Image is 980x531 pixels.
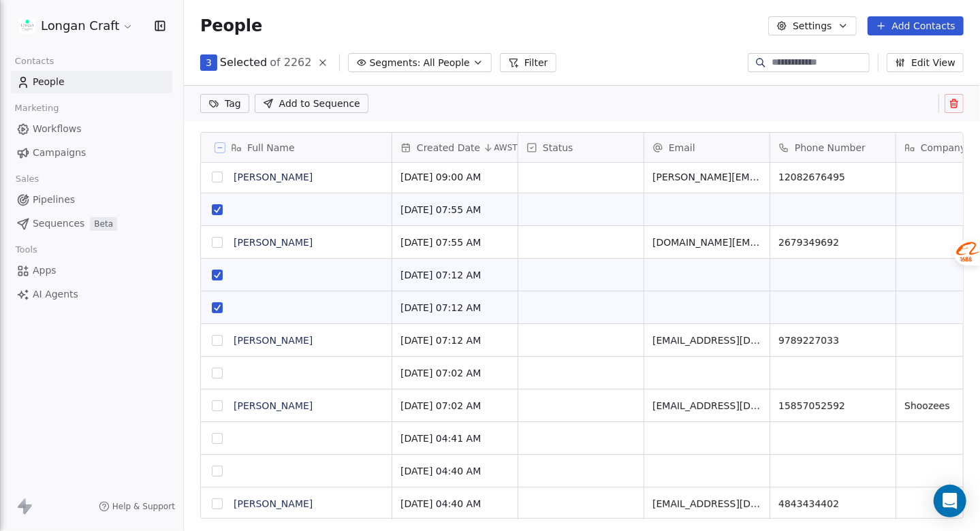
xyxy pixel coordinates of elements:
[270,54,311,71] span: of 2262
[644,133,770,162] div: Email
[200,94,249,113] button: Tag
[225,97,241,110] span: Tag
[770,133,896,162] div: Phone Number
[234,335,313,346] a: [PERSON_NAME]
[400,334,481,347] span: [DATE] 07:12 AM
[652,497,761,511] span: [EMAIL_ADDRESS][DOMAIN_NAME]
[234,237,313,248] a: [PERSON_NAME]
[33,146,86,160] span: Campaigns
[99,501,175,512] a: Help & Support
[220,54,267,71] span: Selected
[10,240,43,260] span: Tools
[795,141,866,155] span: Phone Number
[778,236,839,249] span: 2679349692
[255,94,368,113] button: Add to Sequence
[234,498,313,509] a: [PERSON_NAME]
[11,212,172,235] a: SequencesBeta
[904,399,950,413] span: Shoozees
[400,497,481,511] span: [DATE] 04:40 AM
[543,141,573,155] span: Status
[112,501,175,512] span: Help & Support
[234,400,313,411] a: [PERSON_NAME]
[400,301,481,315] span: [DATE] 07:12 AM
[33,216,84,231] span: Sequences
[11,283,172,306] a: AI Agents
[934,485,966,517] div: Open Intercom Messenger
[652,334,761,347] span: [EMAIL_ADDRESS][DOMAIN_NAME]
[33,75,65,89] span: People
[33,193,75,207] span: Pipelines
[11,71,172,93] a: People
[500,53,556,72] button: Filter
[200,16,262,36] span: People
[11,259,172,282] a: Apps
[921,141,966,155] span: Company
[201,163,392,519] div: grid
[400,464,481,478] span: [DATE] 04:40 AM
[370,56,421,70] span: Segments:
[768,16,856,35] button: Settings
[41,17,119,35] span: Longan Craft
[279,97,360,110] span: Add to Sequence
[33,287,78,302] span: AI Agents
[494,142,518,153] span: AWST
[33,122,82,136] span: Workflows
[778,497,839,511] span: 4843434402
[19,18,35,34] img: Untitled%20design%20(16).png
[33,263,57,278] span: Apps
[417,141,480,155] span: Created Date
[652,170,761,184] span: [PERSON_NAME][EMAIL_ADDRESS][DOMAIN_NAME]
[11,142,172,164] a: Campaigns
[424,56,470,70] span: All People
[90,217,117,231] span: Beta
[16,14,136,37] button: Longan Craft
[652,399,761,413] span: [EMAIL_ADDRESS][DOMAIN_NAME]
[652,236,761,249] span: [DOMAIN_NAME][EMAIL_ADDRESS][DOMAIN_NAME]
[400,399,481,413] span: [DATE] 07:02 AM
[400,268,481,282] span: [DATE] 07:12 AM
[392,133,518,162] div: Created DateAWST
[400,236,481,249] span: [DATE] 07:55 AM
[400,432,481,445] span: [DATE] 04:41 AM
[868,16,964,35] button: Add Contacts
[206,56,212,69] span: 3
[201,133,392,162] div: Full Name
[400,366,481,380] span: [DATE] 07:02 AM
[11,189,172,211] a: Pipelines
[11,118,172,140] a: Workflows
[247,141,295,155] span: Full Name
[778,334,839,347] span: 9789227033
[200,54,217,71] button: 3
[10,169,45,189] span: Sales
[400,203,481,216] span: [DATE] 07:55 AM
[778,170,845,184] span: 12082676495
[9,51,60,71] span: Contacts
[234,172,313,182] a: [PERSON_NAME]
[778,399,845,413] span: 15857052592
[9,98,65,118] span: Marketing
[400,170,481,184] span: [DATE] 09:00 AM
[887,53,964,72] button: Edit View
[518,133,644,162] div: Status
[669,141,695,155] span: Email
